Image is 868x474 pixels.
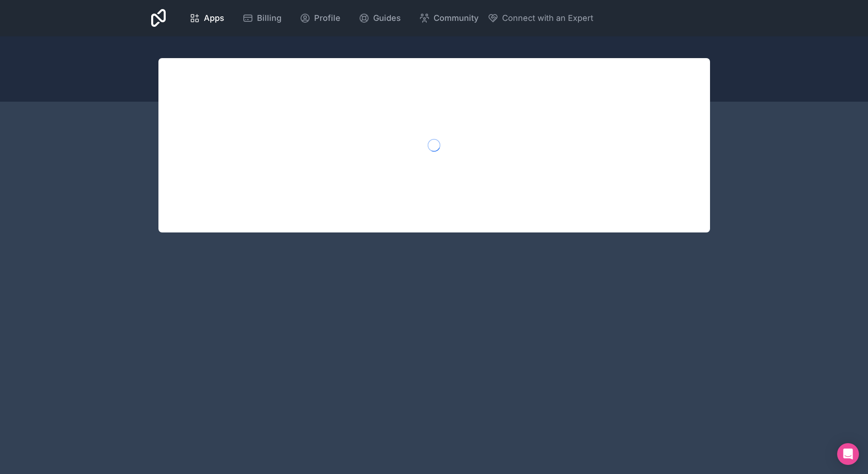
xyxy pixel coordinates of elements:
[488,12,593,25] button: Connect with an Expert
[373,12,401,25] span: Guides
[257,12,281,25] span: Billing
[351,8,408,28] a: Guides
[204,12,224,25] span: Apps
[182,8,232,28] a: Apps
[502,12,593,25] span: Connect with an Expert
[292,8,348,28] a: Profile
[314,12,340,25] span: Profile
[837,443,859,465] div: Open Intercom Messenger
[235,8,289,28] a: Billing
[434,12,478,25] span: Community
[412,8,486,28] a: Community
